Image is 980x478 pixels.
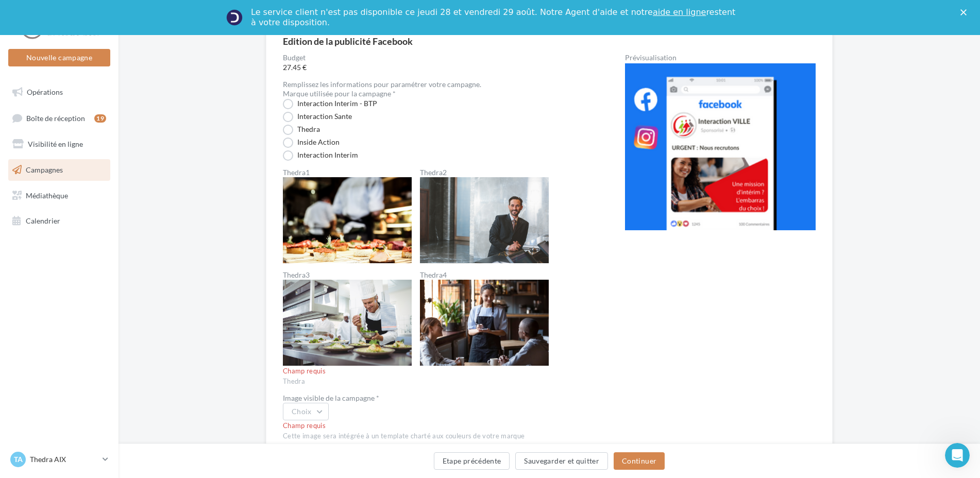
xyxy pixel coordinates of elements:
span: Campagnes [26,165,63,174]
a: Visibilité en ligne [6,133,112,155]
a: Médiathèque [6,185,112,207]
div: Remplissez les informations pour paramétrer votre campagne. [283,81,592,88]
label: Budget [283,54,592,61]
span: Médiathèque [26,191,68,199]
a: aide en ligne [653,7,706,17]
img: Thedra1 [283,177,412,263]
span: 27.45 € [283,62,592,73]
button: Continuer [614,452,665,470]
div: Champ requis [283,367,592,376]
div: Fermer [960,9,971,15]
div: Le service client n'est pas disponible ce jeudi 28 et vendredi 29 août. Notre Agent d'aide et not... [251,7,737,28]
label: Thedra3 [283,271,412,279]
button: Choix [283,403,329,420]
div: Prévisualisation [625,54,816,61]
label: Interaction Sante [283,112,352,122]
span: TA [14,454,23,465]
img: Thedra3 [283,280,412,366]
label: Inside Action [283,138,340,148]
span: Boîte de réception [26,113,85,122]
label: Interaction Interim [283,150,358,161]
span: Visibilité en ligne [28,140,83,148]
label: Marque utilisée pour la campagne * [283,90,396,97]
div: Champ requis [283,421,592,431]
button: Etape précédente [434,452,510,470]
a: Opérations [6,81,112,103]
img: Profile image for Service-Client [226,9,243,26]
div: Thedra [283,377,592,386]
a: Boîte de réception19 [6,107,112,129]
label: Thedra4 [420,271,549,279]
div: Edition de la publicité Facebook [283,37,413,46]
label: Thedra2 [420,169,549,176]
div: Cette image sera intégrée à un template charté aux couleurs de votre marque [283,432,592,441]
div: Image visible de la campagne * [283,395,592,402]
span: Calendrier [26,216,60,225]
button: Nouvelle campagne [8,49,110,66]
a: Campagnes [6,159,112,181]
img: operation-preview [625,63,816,230]
label: Thedra [283,125,320,135]
label: Interaction Interim - BTP [283,99,377,109]
button: Sauvegarder et quitter [515,452,608,470]
span: Opérations [27,88,63,96]
a: Calendrier [6,210,112,232]
p: Thedra AIX [30,454,98,465]
div: 19 [94,114,106,123]
label: Thedra1 [283,169,412,176]
img: Thedra2 [420,177,549,263]
img: Thedra4 [420,280,549,366]
a: TA Thedra AIX [8,450,110,469]
iframe: Intercom live chat [945,443,970,468]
